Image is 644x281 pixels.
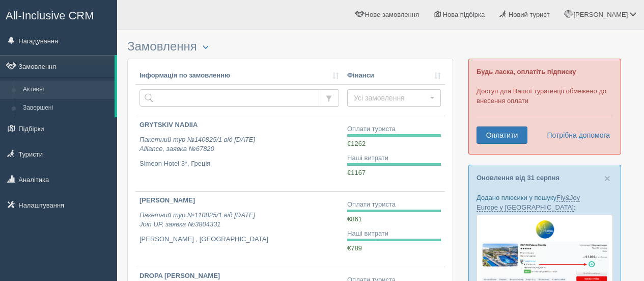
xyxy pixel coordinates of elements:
a: All-Inclusive CRM [1,1,117,29]
b: GRYTSKIV NADIIA [139,121,198,129]
h3: Замовлення [127,40,453,54]
span: €861 [347,215,362,223]
a: GRYTSKIV NADIIA Пакетний тур №140825/1 від [DATE]Alliance, заявка №67820 Simeon Hotel 3*, Греція [135,116,343,191]
span: €789 [347,244,362,252]
span: Нове замовлення [365,11,419,18]
input: Пошук за номером замовлення, ПІБ або паспортом туриста [139,89,319,107]
p: Додано плюсики у пошуку : [477,193,613,212]
span: €1167 [347,169,366,176]
a: Оновлення від 31 серпня [477,174,559,182]
i: Пакетний тур №110825/1 від [DATE] Join UP, заявка №3804331 [139,211,255,228]
span: All-Inclusive CRM [6,9,94,22]
button: Усі замовлення [347,89,441,107]
div: Оплати туриста [347,200,441,210]
a: Фінанси [347,71,441,81]
div: Оплати туриста [347,124,441,134]
a: Інформація по замовленню [139,71,339,81]
span: Усі замовлення [354,93,428,103]
span: × [604,172,610,184]
i: Пакетний тур №140825/1 від [DATE] Alliance, заявка №67820 [139,136,255,153]
a: Активні [18,81,115,99]
a: Завершені [18,99,115,117]
span: €1262 [347,140,366,147]
div: Наші витрати [347,229,441,239]
b: Будь ласка, оплатіть підписку [477,68,576,75]
a: Fly&Joy Europe у [GEOGRAPHIC_DATA] [477,194,580,212]
p: [PERSON_NAME] , [GEOGRAPHIC_DATA] [139,235,339,244]
b: DROPA [PERSON_NAME] [139,272,220,279]
div: Наші витрати [347,154,441,163]
p: Simeon Hotel 3*, Греція [139,159,339,169]
a: Оплатити [477,126,527,144]
b: [PERSON_NAME] [139,196,195,204]
button: Close [604,173,610,184]
span: Нова підбірка [443,11,485,18]
a: [PERSON_NAME] Пакетний тур №110825/1 від [DATE]Join UP, заявка №3804331 [PERSON_NAME] , [GEOGRAPH... [135,192,343,267]
div: Доступ для Вашої турагенції обмежено до внесення оплати [468,59,621,155]
a: Потрібна допомога [540,126,610,144]
span: Новий турист [509,11,550,18]
span: [PERSON_NAME] [573,11,628,18]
